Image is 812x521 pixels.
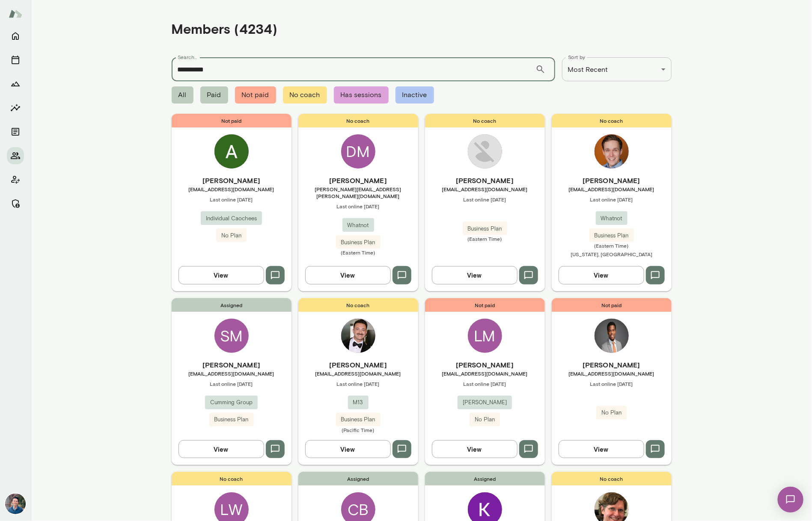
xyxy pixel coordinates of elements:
span: No coach [298,298,418,312]
span: Has sessions [334,86,389,104]
span: (Pacific Time) [298,426,418,433]
span: Last online [DATE] [172,196,291,203]
img: Alex Yu [5,494,26,514]
span: Last online [DATE] [425,380,545,387]
h6: [PERSON_NAME] [172,360,291,370]
span: Assigned [172,298,291,312]
img: Lizzy Russell [468,134,502,169]
span: Last online [DATE] [298,203,418,210]
button: Documents [7,123,24,140]
span: No coach [283,86,327,104]
button: View [178,266,264,284]
img: Analia Amante [214,134,249,169]
span: Last online [DATE] [425,196,545,203]
span: [EMAIL_ADDRESS][DOMAIN_NAME] [298,370,418,377]
h4: Members (4234) [172,21,278,37]
span: M13 [348,398,369,407]
h6: [PERSON_NAME] [172,175,291,186]
span: Last online [DATE] [552,380,672,387]
span: (Eastern Time) [425,235,545,242]
h6: [PERSON_NAME] [425,360,545,370]
img: Blake Morgan [595,134,629,169]
button: View [305,266,391,284]
span: [EMAIL_ADDRESS][DOMAIN_NAME] [425,370,545,377]
h6: [PERSON_NAME] [425,175,545,186]
button: View [432,266,518,284]
span: Business Plan [463,225,507,233]
div: SM [214,319,249,353]
label: Sort by [568,53,586,61]
button: View [559,440,644,458]
span: Last online [DATE] [552,196,672,203]
span: Paid [200,86,228,104]
span: Individual Caochees [201,214,262,223]
span: [EMAIL_ADDRESS][DOMAIN_NAME] [172,186,291,192]
span: No coach [552,472,672,485]
span: Assigned [298,472,418,485]
button: View [432,440,518,458]
span: [PERSON_NAME] [458,398,512,407]
span: [EMAIL_ADDRESS][DOMAIN_NAME] [552,186,672,192]
button: Home [7,27,24,44]
h6: [PERSON_NAME] [298,360,418,370]
button: View [559,266,644,284]
div: Most Recent [562,57,672,81]
img: Nigel Hammett [595,319,629,353]
button: View [178,440,264,458]
span: (Eastern Time) [552,242,672,249]
span: Not paid [425,298,545,312]
span: Assigned [425,472,545,485]
button: Growth Plan [7,75,24,92]
button: Members [7,147,24,164]
label: Search... [178,53,197,61]
span: All [172,86,193,104]
span: (Eastern Time) [298,249,418,256]
span: No Plan [216,231,247,240]
span: Whatnot [596,214,628,223]
h6: [PERSON_NAME] [552,175,672,186]
span: Not paid [172,114,291,127]
h6: [PERSON_NAME] [552,360,672,370]
span: [EMAIL_ADDRESS][DOMAIN_NAME] [172,370,291,377]
span: Not paid [235,86,276,104]
span: Business Plan [336,415,381,424]
button: Sessions [7,51,24,68]
span: Last online [DATE] [172,380,291,387]
button: Manage [7,195,24,212]
span: Last online [DATE] [298,380,418,387]
span: [US_STATE], [GEOGRAPHIC_DATA] [571,251,652,257]
span: Inactive [396,86,434,104]
span: Business Plan [336,238,381,247]
button: Insights [7,99,24,116]
span: [PERSON_NAME][EMAIL_ADDRESS][PERSON_NAME][DOMAIN_NAME] [298,186,418,199]
span: [EMAIL_ADDRESS][DOMAIN_NAME] [552,370,672,377]
span: No Plan [470,415,500,424]
span: [EMAIL_ADDRESS][DOMAIN_NAME] [425,186,545,192]
div: DM [341,134,375,169]
h6: [PERSON_NAME] [298,175,418,186]
span: No coach [425,114,545,127]
div: LM [468,319,502,353]
span: Whatnot [342,221,374,230]
span: Business Plan [589,231,634,240]
span: No coach [298,114,418,127]
span: Cumming Group [205,398,258,407]
span: No coach [172,472,291,485]
span: No coach [552,114,672,127]
span: No Plan [596,409,627,417]
span: Not paid [552,298,672,312]
img: Arbo Shah [341,319,375,353]
button: Client app [7,171,24,188]
span: Business Plan [209,415,254,424]
button: View [305,440,391,458]
img: Mento [9,6,22,22]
